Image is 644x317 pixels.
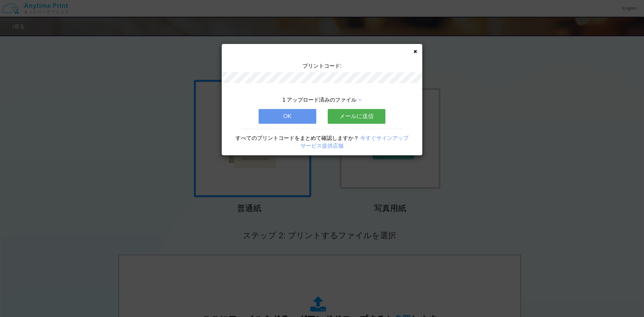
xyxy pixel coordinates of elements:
button: メールに送信 [328,109,385,124]
span: すべてのプリントコードをまとめて確認しますか？ [235,135,359,141]
a: サービス提供店舗 [301,143,343,149]
span: プリントコード: [303,63,341,69]
a: 今すぐサインアップ [360,135,409,141]
span: 1 アップロード済みのファイル [282,97,357,103]
button: OK [259,109,316,124]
